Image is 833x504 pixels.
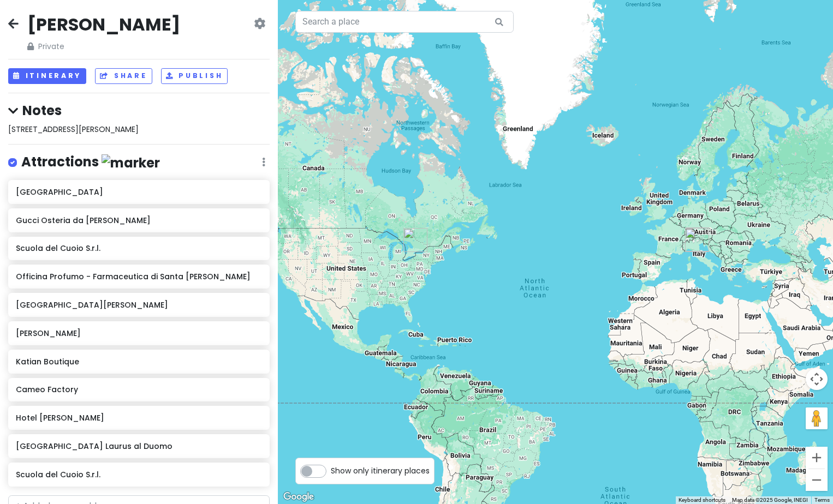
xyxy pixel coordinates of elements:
h6: Scuola del Cuoio S.r.l. [16,243,261,253]
input: Search a place [295,11,514,33]
div: Gigli Caffè [403,228,427,252]
h6: [GEOGRAPHIC_DATA] [16,187,261,197]
h6: Cameo Factory [16,385,261,394]
h6: [GEOGRAPHIC_DATA][PERSON_NAME] [16,300,261,310]
span: Map data ©2025 Google, INEGI [732,497,808,503]
img: Google [281,490,317,504]
a: Terms (opens in new tab) [814,497,830,503]
h6: Hotel [PERSON_NAME] [16,413,261,423]
h6: Katian Boutique [16,357,261,367]
button: Drag Pegman onto the map to open Street View [806,407,828,429]
div: Alimentari Del Chianti [685,228,709,252]
button: Zoom in [806,447,828,469]
button: Map camera controls [806,368,828,390]
div: Basilica of Santa Maria Novella [685,227,709,251]
span: Private [27,40,180,52]
h6: Scuola del Cuoio S.r.l. [16,470,261,479]
h6: Officina Profumo - Farmaceutica di Santa [PERSON_NAME] [16,272,261,281]
h6: [PERSON_NAME] [16,328,261,338]
h4: Notes [8,102,270,119]
button: Keyboard shortcuts [679,496,725,504]
button: Share [95,68,152,84]
button: Publish [161,68,228,84]
h6: [GEOGRAPHIC_DATA] Laurus al Duomo [16,441,261,451]
h2: [PERSON_NAME] [27,13,180,36]
span: [STREET_ADDRESS][PERSON_NAME] [8,124,139,135]
img: marker [102,154,160,171]
h4: Attractions [21,153,160,171]
a: Open this area in Google Maps (opens a new window) [281,490,317,504]
button: Itinerary [8,68,86,84]
button: Zoom out [806,469,828,491]
h6: Gucci Osteria da [PERSON_NAME] [16,215,261,225]
span: Show only itinerary places [331,465,430,477]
